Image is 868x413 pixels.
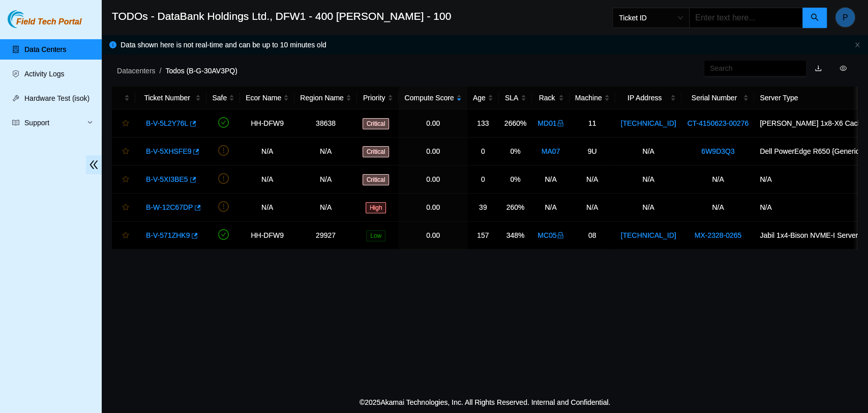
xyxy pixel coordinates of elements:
[537,231,563,239] a: MC05lock
[8,10,51,28] img: Akamai Technologies
[159,67,161,75] span: /
[570,166,615,194] td: N/A
[615,166,682,194] td: N/A
[399,109,467,137] td: 0.00
[399,222,467,250] td: 0.00
[467,194,499,222] td: 39
[146,175,188,183] a: B-V-5XI3BE5
[24,45,66,53] a: Data Centers
[467,109,499,137] td: 133
[815,64,822,72] a: download
[499,109,532,137] td: 2660%
[240,222,294,250] td: HH-DFW9
[363,146,390,157] span: Critical
[557,120,564,127] span: lock
[24,70,65,78] a: Activity Logs
[218,145,229,156] span: exclamation-circle
[24,94,89,102] a: Hardware Test (isok)
[146,147,191,155] a: B-V-5XHSFE9
[146,231,190,239] a: B-V-571ZHK9
[499,166,532,194] td: 0%
[294,166,357,194] td: N/A
[146,203,193,211] a: B-W-12C67DP
[8,18,81,32] a: Akamai TechnologiesField Tech Portal
[570,109,615,137] td: 11
[807,60,829,76] button: download
[467,222,499,250] td: 157
[532,166,569,194] td: N/A
[218,229,229,240] span: check-circle
[165,67,237,75] a: Todos (B-G-30AV3PQ)
[557,232,564,239] span: lock
[122,120,129,128] span: star
[86,155,102,174] span: double-left
[570,194,615,222] td: N/A
[467,166,499,194] td: 0
[537,119,563,127] a: MD01lock
[366,230,385,241] span: Low
[117,171,130,187] button: star
[117,143,130,159] button: star
[294,137,357,166] td: N/A
[363,118,390,129] span: Critical
[621,119,676,127] a: [TECHNICAL_ID]
[843,11,848,24] span: P
[117,227,130,243] button: star
[294,194,357,222] td: N/A
[16,17,81,27] span: Field Tech Portal
[366,202,386,213] span: High
[694,231,741,239] a: MX-2328-0265
[615,194,682,222] td: N/A
[240,194,294,222] td: N/A
[294,109,357,137] td: 38638
[399,137,467,166] td: 0.00
[12,119,19,126] span: read
[570,222,615,250] td: 08
[218,117,229,128] span: check-circle
[687,119,749,127] a: CT-4150623-00276
[122,148,129,156] span: star
[399,166,467,194] td: 0.00
[542,147,560,155] a: MA07
[240,137,294,166] td: N/A
[117,199,130,215] button: star
[363,174,390,185] span: Critical
[854,42,860,48] span: close
[117,115,130,131] button: star
[802,8,827,28] button: search
[570,137,615,166] td: 9U
[122,176,129,184] span: star
[835,7,855,27] button: P
[399,194,467,222] td: 0.00
[294,222,357,250] td: 29927
[701,147,734,155] a: 6W9D3Q3
[499,137,532,166] td: 0%
[621,231,676,239] a: [TECHNICAL_ID]
[681,194,754,222] td: N/A
[146,119,188,127] a: B-V-5L2Y76L
[532,194,569,222] td: N/A
[467,137,499,166] td: 0
[811,13,819,23] span: search
[854,42,860,48] button: close
[619,10,683,25] span: Ticket ID
[615,137,682,166] td: N/A
[122,204,129,212] span: star
[499,222,532,250] td: 348%
[240,109,294,137] td: HH-DFW9
[122,232,129,240] span: star
[681,166,754,194] td: N/A
[710,63,792,74] input: Search
[218,173,229,184] span: exclamation-circle
[499,194,532,222] td: 260%
[689,8,803,28] input: Enter text here...
[24,113,84,133] span: Support
[218,201,229,212] span: exclamation-circle
[102,392,868,413] footer: © 2025 Akamai Technologies, Inc. All Rights Reserved. Internal and Confidential.
[840,65,847,72] span: eye
[117,67,155,75] a: Datacenters
[240,166,294,194] td: N/A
